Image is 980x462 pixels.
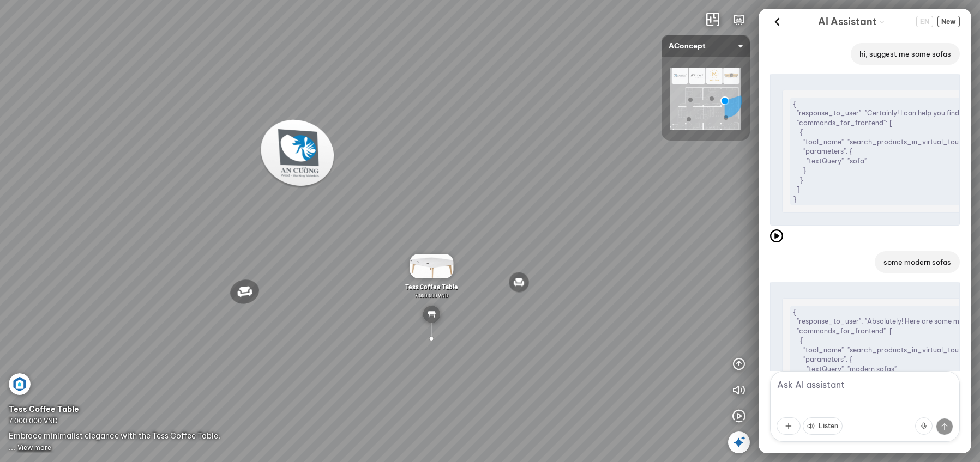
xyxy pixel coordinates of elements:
span: ... [9,442,51,452]
img: table_YREKD739JCN6.svg [423,306,440,323]
span: AConcept [669,35,743,57]
button: New Chat [937,16,960,27]
p: hi, suggest me some sofas [859,48,951,59]
img: Artboard_6_4x_1_F4RHW9YJWHU.jpg [9,373,31,395]
span: Tess Coffee Table [405,283,458,290]
div: AI Guide options [818,13,886,30]
button: Change language [916,16,933,27]
span: New [937,16,960,27]
span: EN [916,16,933,27]
p: some modern sofas [883,257,951,268]
span: View more [17,443,51,452]
span: AI Assistant [818,14,877,29]
button: Listen [803,417,843,435]
span: 7.000.000 VND [414,292,448,299]
img: AConcept_CTMHTJT2R6E4.png [670,68,741,130]
img: Ban_cafe_tess_PZ9X7JLLUFAD.gif [410,254,453,278]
